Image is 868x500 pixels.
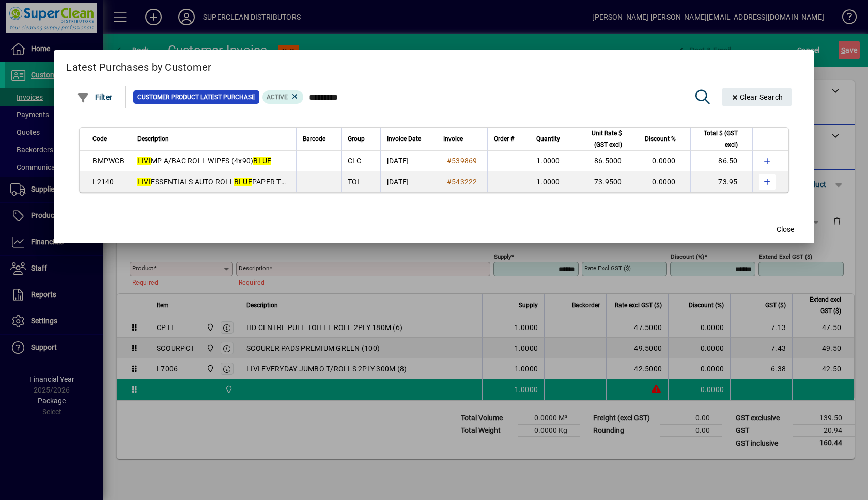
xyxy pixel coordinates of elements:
[581,128,622,150] span: Unit Rate $ (GST excl)
[690,171,752,192] td: 73.95
[267,93,288,101] span: Active
[137,178,351,186] span: ESSENTIALS AUTO ROLL PAPER TOWEL 2PLY 140M (6)
[137,133,290,145] div: Description
[690,151,752,171] td: 86.50
[380,151,437,171] td: [DATE]
[645,133,676,145] span: Discount %
[637,151,690,171] td: 0.0000
[536,133,569,145] div: Quantity
[137,178,151,186] em: LIVI
[137,133,169,145] span: Description
[581,128,631,150] div: Unit Rate $ (GST excl)
[137,92,255,102] span: Customer Product Latest Purchase
[253,157,271,165] em: BLUE
[303,133,326,145] span: Barcode
[348,133,365,145] span: Group
[137,157,272,165] span: MP A/BAC ROLL WIPES (4x90)
[447,178,452,186] span: #
[92,133,125,145] div: Code
[530,171,575,192] td: 1.0000
[54,50,814,80] h2: Latest Purchases by Customer
[637,171,690,192] td: 0.0000
[443,155,481,166] a: #539869
[348,157,362,165] span: CLC
[92,133,107,145] span: Code
[777,224,794,235] span: Close
[769,221,802,239] button: Close
[77,93,113,101] span: Filter
[137,157,151,165] em: LIVI
[452,178,477,186] span: 543222
[387,133,430,145] div: Invoice Date
[74,88,115,106] button: Filter
[92,178,114,186] span: L2140
[643,133,685,145] div: Discount %
[575,151,637,171] td: 86.5000
[494,133,514,145] span: Order #
[575,171,637,192] td: 73.9500
[530,151,575,171] td: 1.0000
[303,133,335,145] div: Barcode
[536,133,560,145] span: Quantity
[348,133,374,145] div: Group
[262,90,304,104] mat-chip: Product Activation Status: Active
[443,133,481,145] div: Invoice
[234,178,252,186] em: BLUE
[447,157,452,165] span: #
[380,171,437,192] td: [DATE]
[731,93,783,101] span: Clear Search
[92,157,125,165] span: BMPWCB
[697,128,747,150] div: Total $ (GST excl)
[452,157,477,165] span: 539869
[722,88,792,106] button: Clear
[443,133,463,145] span: Invoice
[494,133,523,145] div: Order #
[387,133,421,145] span: Invoice Date
[443,176,481,187] a: #543222
[697,128,738,150] span: Total $ (GST excl)
[348,178,360,186] span: TOI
